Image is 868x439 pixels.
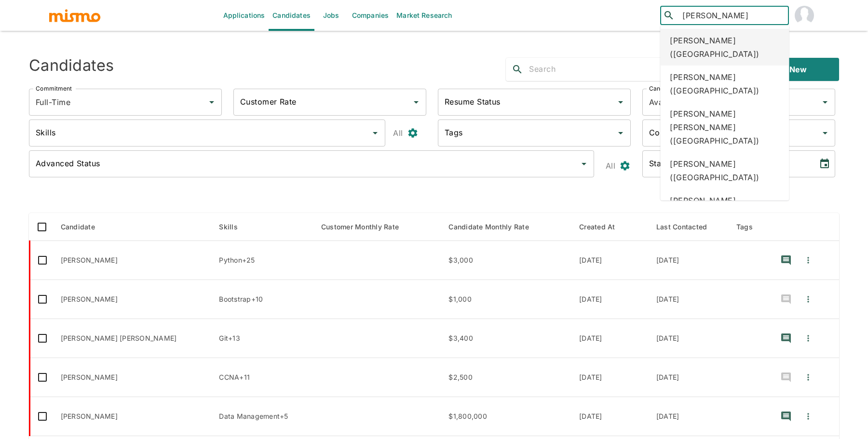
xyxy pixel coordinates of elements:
[321,221,411,233] span: Customer Monthly Rate
[571,319,649,358] td: [DATE]
[818,95,832,109] button: Open
[798,366,819,389] button: Quick Actions
[529,62,714,77] input: Search
[36,84,72,93] label: Commitment
[53,397,212,436] td: [PERSON_NAME]
[649,280,729,319] td: [DATE]
[211,213,313,241] th: Skills
[606,159,615,173] p: All
[219,294,305,304] p: Bootstrap, JavaScript, Python, Flask, React, TypeScript, CSS, HTML, MySQL, Angular, MongoDB
[441,319,571,358] td: $3,400
[219,412,305,421] p: Data Management, Data Analysis, DATA ANALYTICS, CRM, Python, CUSTOMER SUPPORT
[205,95,218,109] button: Open
[815,154,834,173] button: Choose date
[818,126,832,140] button: Open
[448,221,542,233] span: Candidate Monthly Rate
[795,6,814,25] img: Daniela Zito
[441,397,571,436] td: $1,800,000
[53,358,212,397] td: [PERSON_NAME]
[642,150,709,177] input: MM/DD/YYYY
[774,366,798,389] button: recent-notes
[571,358,649,397] td: [DATE]
[579,221,628,233] span: Created At
[660,102,789,152] div: [PERSON_NAME] [PERSON_NAME] ([GEOGRAPHIC_DATA])
[649,241,729,280] td: [DATE]
[571,397,649,436] td: [DATE]
[798,288,819,311] button: Quick Actions
[441,241,571,280] td: $3,000
[774,249,798,272] button: recent-notes
[660,189,789,226] div: [PERSON_NAME] ([GEOGRAPHIC_DATA])
[441,280,571,319] td: $1,000
[393,126,403,140] p: All
[660,29,789,66] div: [PERSON_NAME] ([GEOGRAPHIC_DATA])
[571,280,649,319] td: [DATE]
[774,405,798,428] button: recent-notes
[571,241,649,280] td: [DATE]
[577,157,591,171] button: Open
[774,327,798,350] button: recent-notes
[614,95,627,109] button: Open
[53,280,212,319] td: [PERSON_NAME]
[61,221,108,233] span: Candidate
[441,358,571,397] td: $2,500
[368,126,382,140] button: Open
[29,56,114,75] h4: Candidates
[53,319,212,358] td: [PERSON_NAME] [PERSON_NAME]
[48,8,101,23] img: logo
[53,241,212,280] td: [PERSON_NAME]
[649,397,729,436] td: [DATE]
[649,213,729,241] th: Last Contacted
[798,405,819,428] button: Quick Actions
[506,58,529,81] button: search
[614,126,627,140] button: Open
[649,84,698,93] label: Candidate Status
[798,249,819,272] button: Quick Actions
[660,66,789,102] div: [PERSON_NAME] ([GEOGRAPHIC_DATA])
[409,95,423,109] button: Open
[649,358,729,397] td: [DATE]
[649,319,729,358] td: [DATE]
[660,152,789,189] div: [PERSON_NAME] ([GEOGRAPHIC_DATA])
[219,372,305,382] p: CCNA, CUSTOMER SUPPORT, Microsoft Azure, Amazon Web Services, AWS, SCRUM, LINUX, JavaScript, Pyth...
[219,333,305,343] p: Git, JavaScript, Laravel, PHP, ReactJS, React, Redux, Agile, SCRUM, SQL, MVC, Python, Java, DEPLO...
[729,213,767,241] th: Tags
[219,255,305,265] p: Python, Amazon Web Services, AWS, ETL, SQL, API, CodeIgniter, Django, Git, JavaScript, jQuery, La...
[798,327,819,350] button: Quick Actions
[774,288,798,311] button: recent-notes
[678,9,785,22] input: Candidate search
